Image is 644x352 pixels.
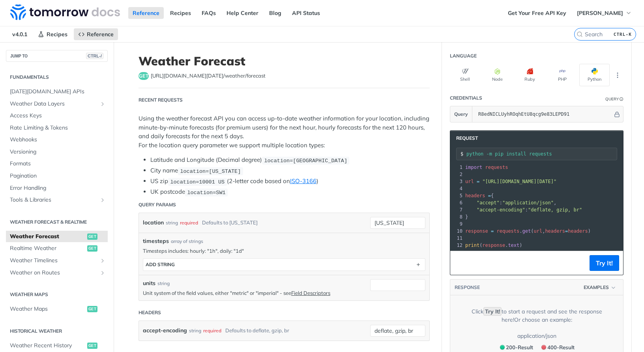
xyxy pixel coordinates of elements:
span: headers [568,228,588,234]
label: units [143,279,155,287]
span: import [465,165,482,170]
span: timesteps [143,237,169,245]
span: = [491,228,494,234]
label: accept-encoding [143,325,187,336]
div: 7 [450,206,464,213]
button: Ruby [515,64,545,86]
div: 11 [450,235,464,242]
div: QueryInformation [605,96,623,102]
button: Node [482,64,513,86]
span: CTRL-/ [86,53,103,59]
a: Error Handling [6,182,108,194]
div: string [166,217,178,228]
a: Realtime Weatherget [6,243,108,254]
li: UK postcode [150,187,430,196]
span: get [87,233,97,240]
a: Access Keys [6,110,108,122]
span: Error Handling [10,184,106,192]
span: get [522,228,531,234]
img: Tomorrow.io Weather API Docs [10,4,120,20]
button: Examples [581,283,619,291]
span: Reference [87,31,114,38]
span: url [534,228,542,234]
p: Unit system of the field values, either "metric" or "imperial" - see [143,289,366,296]
span: Rate Limiting & Tokens [10,124,106,132]
span: "accept-encoding" [477,207,525,213]
span: location=[US_STATE] [180,168,241,174]
span: ( . ) [465,243,522,248]
span: Weather on Routes [10,269,97,277]
span: get [87,245,97,252]
div: 1 [450,164,464,171]
span: get [87,343,97,349]
button: Query [450,106,472,122]
a: Reference [128,7,164,19]
span: Weather Timelines [10,257,97,265]
button: Show subpages for Weather on Routes [99,270,106,276]
div: ADD string [146,261,175,267]
span: requests [485,165,508,170]
button: Show subpages for Tools & Libraries [99,197,106,203]
a: Weather Data LayersShow subpages for Weather Data Layers [6,98,108,110]
div: string [189,325,201,336]
button: Show subpages for Weather Data Layers [99,101,106,107]
span: = [477,179,479,184]
h2: Weather Maps [6,291,108,298]
span: location=[GEOGRAPHIC_DATA] [264,157,347,163]
div: 3 [450,178,464,185]
h1: Weather Forecast [139,54,430,68]
button: Python [579,64,610,86]
a: API Status [288,7,324,19]
a: Webhooks [6,134,108,146]
a: Weather on RoutesShow subpages for Weather on Routes [6,267,108,279]
a: Tools & LibrariesShow subpages for Tools & Libraries [6,194,108,206]
span: [DATE][DOMAIN_NAME] APIs [10,88,106,96]
span: . ( , ) [465,228,591,234]
span: Formats [10,160,106,168]
span: Versioning [10,148,106,156]
svg: Search [577,31,583,37]
div: string [157,280,170,287]
span: Examples [584,284,609,291]
button: Try It! [590,255,619,271]
a: Reference [74,28,118,40]
button: More Languages [612,69,623,81]
a: Recipes [34,28,72,40]
a: Weather Forecastget [6,231,108,243]
a: [DATE][DOMAIN_NAME] APIs [6,86,108,98]
i: Information [620,97,623,101]
a: Weather TimelinesShow subpages for Weather Timelines [6,255,108,267]
span: text [508,243,519,248]
a: Versioning [6,146,108,158]
div: array of strings [171,238,203,245]
span: "[URL][DOMAIN_NAME][DATE]" [482,179,556,184]
span: Access Keys [10,112,106,120]
a: FAQs [197,7,220,19]
div: Language [450,52,477,59]
div: required [180,217,198,228]
div: application/json [517,332,556,340]
span: : , [465,200,556,206]
span: response [482,243,505,248]
span: get [87,306,97,312]
li: City name [150,166,430,175]
span: 400 - Result [547,344,575,350]
span: = [565,228,568,234]
div: 10 [450,228,464,235]
span: [PERSON_NAME] [577,9,623,17]
span: Recipes [47,31,67,38]
span: Pagination [10,172,106,180]
div: 5 [450,192,464,199]
a: Rate Limiting & Tokens [6,122,108,134]
a: Pagination [6,170,108,182]
input: Request instructions [466,151,617,157]
span: Query [454,111,468,118]
span: location=SW1 [187,189,225,195]
span: url [465,179,474,184]
span: Realtime Weather [10,245,85,252]
li: US zip (2-letter code based on ) [150,177,430,186]
div: 8 [450,213,464,220]
span: "accept" [477,200,500,206]
a: Weather Recent Historyget [6,340,108,352]
h2: Historical Weather [6,328,108,335]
